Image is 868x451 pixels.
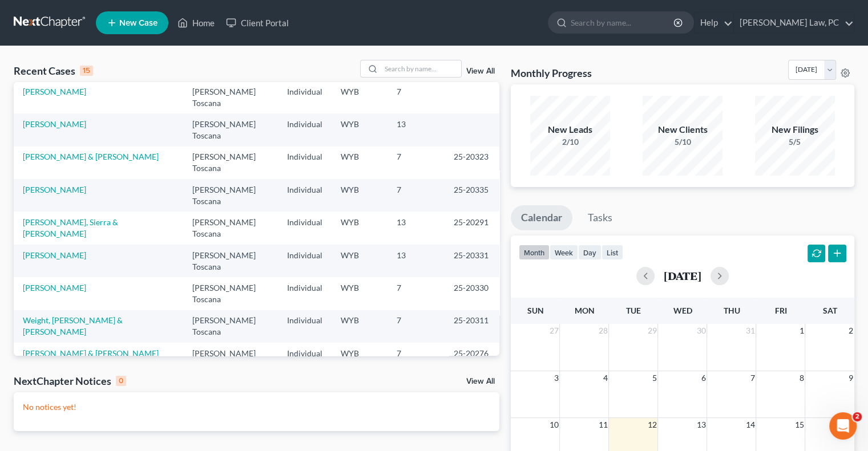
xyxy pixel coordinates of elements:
[601,245,623,260] button: list
[646,324,657,338] span: 29
[278,212,332,244] td: Individual
[847,371,854,385] span: 9
[332,81,387,113] td: WYB
[695,13,733,33] a: Help
[744,418,756,432] span: 14
[23,401,490,413] p: No notices yet!
[445,212,499,244] td: 25-20291
[755,136,835,148] div: 5/5
[119,19,158,27] span: New Case
[829,412,857,440] iframe: Intercom live chat
[172,13,220,33] a: Home
[853,412,862,421] span: 2
[578,205,623,230] a: Tasks
[643,123,722,136] div: New Clients
[387,310,445,343] td: 7
[466,377,495,385] a: View All
[183,113,278,146] td: [PERSON_NAME] Toscana
[332,277,387,310] td: WYB
[23,250,86,260] a: [PERSON_NAME]
[278,310,332,343] td: Individual
[23,283,86,292] a: [PERSON_NAME]
[552,371,559,385] span: 3
[387,212,445,244] td: 13
[723,306,740,315] span: Thu
[278,343,332,375] td: Individual
[183,343,278,375] td: [PERSON_NAME] Toscana
[445,179,499,212] td: 25-20335
[578,245,601,260] button: day
[550,245,578,260] button: week
[23,185,86,194] a: [PERSON_NAME]
[183,277,278,310] td: [PERSON_NAME] Toscana
[847,324,854,338] span: 2
[387,147,445,179] td: 7
[183,81,278,113] td: [PERSON_NAME] Toscana
[571,12,675,33] input: Search by name...
[822,306,837,315] span: Sat
[695,418,706,432] span: 13
[744,324,756,338] span: 31
[530,136,610,148] div: 2/10
[793,418,805,432] span: 15
[387,113,445,146] td: 13
[626,306,641,315] span: Tue
[183,245,278,277] td: [PERSON_NAME] Toscana
[23,315,123,336] a: Weight, [PERSON_NAME] & [PERSON_NAME]
[332,179,387,212] td: WYB
[643,136,722,148] div: 5/10
[183,147,278,179] td: [PERSON_NAME] Toscana
[548,418,559,432] span: 10
[14,374,126,388] div: NextChapter Notices
[511,205,572,230] a: Calendar
[548,324,559,338] span: 27
[387,277,445,310] td: 7
[387,245,445,277] td: 13
[278,245,332,277] td: Individual
[651,371,657,385] span: 5
[466,67,495,75] a: View All
[332,113,387,146] td: WYB
[755,123,835,136] div: New Filings
[332,147,387,179] td: WYB
[381,60,461,77] input: Search by name...
[387,343,445,375] td: 7
[527,306,543,315] span: Sun
[220,13,294,33] a: Client Portal
[332,245,387,277] td: WYB
[278,147,332,179] td: Individual
[445,245,499,277] td: 25-20331
[734,13,854,33] a: [PERSON_NAME] Law, PC
[664,270,701,282] h2: [DATE]
[183,179,278,212] td: [PERSON_NAME] Toscana
[387,179,445,212] td: 7
[387,81,445,113] td: 7
[445,310,499,343] td: 25-20311
[23,87,86,96] a: [PERSON_NAME]
[798,371,805,385] span: 8
[749,371,756,385] span: 7
[597,418,608,432] span: 11
[332,310,387,343] td: WYB
[519,245,550,260] button: month
[23,348,159,358] a: [PERSON_NAME] & [PERSON_NAME]
[278,179,332,212] td: Individual
[23,217,118,238] a: [PERSON_NAME], Sierra & [PERSON_NAME]
[183,310,278,343] td: [PERSON_NAME] Toscana
[278,113,332,146] td: Individual
[116,376,126,386] div: 0
[23,152,159,161] a: [PERSON_NAME] & [PERSON_NAME]
[597,324,608,338] span: 28
[700,371,706,385] span: 6
[445,277,499,310] td: 25-20330
[183,212,278,244] td: [PERSON_NAME] Toscana
[278,81,332,113] td: Individual
[601,371,608,385] span: 4
[574,306,594,315] span: Mon
[511,66,592,80] h3: Monthly Progress
[14,64,93,78] div: Recent Cases
[278,277,332,310] td: Individual
[80,66,93,76] div: 15
[646,418,657,432] span: 12
[332,212,387,244] td: WYB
